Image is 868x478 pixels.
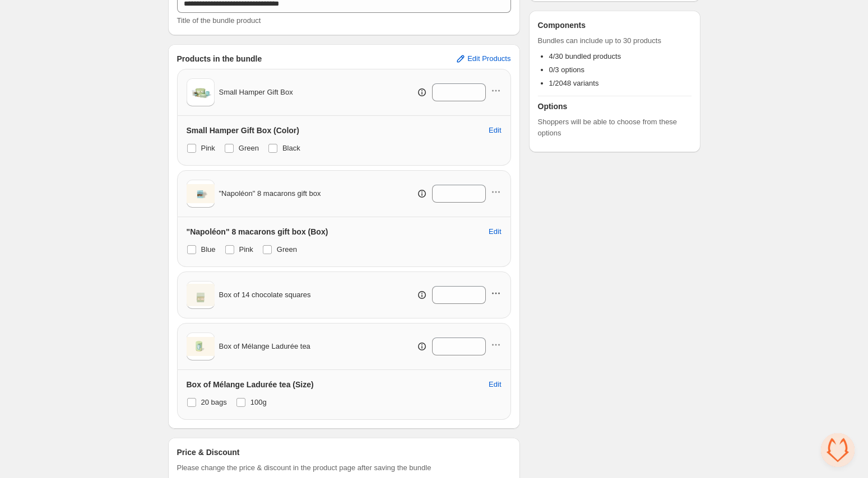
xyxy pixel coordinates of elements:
span: Title of the bundle product [177,16,261,25]
span: Please change the price & discount in the product page after saving the bundle [177,462,431,474]
span: "Napoléon" 8 macarons gift box [219,188,321,199]
div: Open chat [821,433,855,467]
span: 100g [250,398,267,406]
span: Edit [489,227,501,236]
h3: Small Hamper Gift Box (Color) [187,125,299,136]
img: Box of Mélange Ladurée tea [187,337,215,355]
span: Green [239,144,259,152]
h3: "Napoléon" 8 macarons gift box (Box) [187,226,328,237]
span: Edit [489,380,501,389]
img: "Napoléon" 8 macarons gift box [187,184,215,203]
h3: Price & Discount [177,447,240,458]
span: Box of Mélange Ladurée tea [219,341,310,352]
span: Black [282,144,300,152]
span: Small Hamper Gift Box [219,87,293,98]
span: Pink [201,144,215,152]
span: 0/3 options [549,65,585,74]
span: Edit [489,126,501,135]
span: Edit Products [467,54,510,63]
span: Box of 14 chocolate squares [219,289,311,301]
button: Edit [482,376,508,393]
img: Box of 14 chocolate squares [187,284,215,306]
img: Small Hamper Gift Box [187,82,215,102]
button: Edit [482,121,508,139]
h3: Components [538,20,586,31]
h3: Options [538,101,691,112]
span: Shoppers will be able to choose from these options [538,116,691,139]
span: 20 bags [201,398,227,406]
span: Green [277,245,297,254]
span: Pink [239,245,253,254]
span: 4/30 bundled products [549,52,621,60]
span: Blue [201,245,216,254]
h3: Box of Mélange Ladurée tea (Size) [187,379,314,390]
button: Edit [482,223,508,241]
button: Edit Products [448,50,517,68]
span: 1/2048 variants [549,79,599,87]
h3: Products in the bundle [177,53,262,64]
span: Bundles can include up to 30 products [538,35,691,46]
